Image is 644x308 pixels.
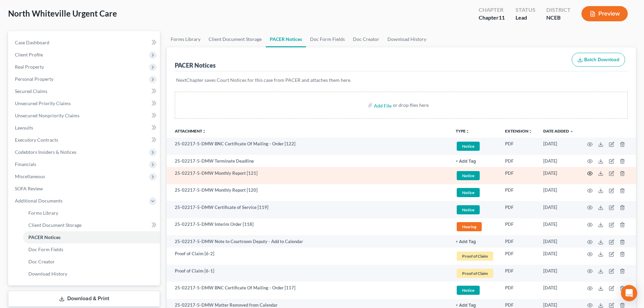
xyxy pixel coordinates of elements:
div: Lead [516,14,535,22]
div: NCEB [546,14,571,22]
span: Additional Documents [15,198,63,204]
span: Download History [28,271,67,277]
i: unfold_more [466,129,470,134]
td: [DATE] [538,235,579,247]
a: Proof of Claim [456,268,494,279]
td: [DATE] [538,138,579,155]
div: Status [516,6,535,14]
span: Proof of Claim [457,252,493,261]
a: Notice [456,187,494,198]
span: Notice [457,205,480,214]
td: [DATE] [538,247,579,265]
a: Doc Form Fields [306,31,349,47]
a: PACER Notices [266,31,306,47]
a: PACER Notices [23,231,160,243]
td: [DATE] [538,167,579,184]
span: Proof of Claim [457,269,493,278]
div: PACER Notices [175,61,216,69]
button: + Add Tag [456,303,476,308]
span: Notice [457,171,480,180]
td: PDF [500,235,538,247]
div: or drop files here [393,102,429,109]
td: PDF [500,184,538,202]
a: Attachmentunfold_more [175,128,206,134]
span: SOFA Review [15,186,43,191]
a: Client Document Storage [205,31,266,47]
i: unfold_more [528,129,532,134]
a: Case Dashboard [9,37,160,49]
span: Notice [457,286,480,295]
td: PDF [500,265,538,282]
a: Notice [456,285,494,296]
div: Chapter [479,6,505,14]
a: Notice [456,141,494,152]
a: Doc Form Fields [23,243,160,256]
td: PDF [500,155,538,167]
button: Preview [581,6,628,21]
a: Unsecured Nonpriority Claims [9,110,160,122]
td: 25-02217-5-DMW BNC Certificate Of Mailing - Order [117] [167,282,450,299]
button: + Add Tag [456,159,476,164]
span: Codebtors Insiders & Notices [15,149,76,155]
a: + Add Tag [456,238,494,245]
p: NextChapter saves Court Notices for this case from PACER and attaches them here. [176,77,626,84]
span: Unsecured Priority Claims [15,100,71,106]
a: Download History [23,268,160,280]
a: + Add Tag [456,158,494,164]
span: Personal Property [15,76,53,82]
td: [DATE] [538,155,579,167]
td: [DATE] [538,184,579,202]
a: Proof of Claim [456,251,494,262]
a: Doc Creator [349,31,383,47]
a: Download & Print [8,291,160,307]
span: Client Profile [15,52,43,57]
a: Download History [383,31,430,47]
span: Unsecured Nonpriority Claims [15,113,79,118]
td: Proof of Claim [6-1] [167,265,450,282]
span: 11 [499,14,505,21]
a: Secured Claims [9,85,160,97]
span: Batch Download [584,57,619,63]
td: [DATE] [538,282,579,299]
span: North Whiteville Urgent Care [8,8,117,18]
a: Forms Library [167,31,205,47]
td: PDF [500,167,538,184]
span: Notice [457,142,480,151]
td: 25-02217-5-DMW Note to Courtroom Deputy - Add to Calendar [167,235,450,247]
td: 25-02217-5-DMW Interim Order [118] [167,218,450,236]
a: Notice [456,170,494,181]
td: PDF [500,218,538,236]
a: SOFA Review [9,183,160,195]
td: 25-02217-5-DMW Monthly Report [120] [167,184,450,202]
div: Chapter [479,14,505,22]
button: + Add Tag [456,240,476,244]
i: unfold_more [202,129,206,134]
a: Notice [456,204,494,215]
a: Hearing [456,221,494,232]
a: Lawsuits [9,122,160,134]
span: Executory Contracts [15,137,58,143]
td: [DATE] [538,218,579,236]
span: Doc Creator [28,259,55,264]
a: Extensionunfold_more [505,128,532,134]
span: Miscellaneous [15,173,45,179]
div: District [546,6,571,14]
i: expand_more [570,129,574,134]
span: Notice [457,188,480,197]
td: [DATE] [538,265,579,282]
span: Forms Library [28,210,58,216]
span: Lawsuits [15,125,33,131]
span: Client Document Storage [28,222,81,228]
a: Executory Contracts [9,134,160,146]
a: Doc Creator [23,256,160,268]
span: Secured Claims [15,88,47,94]
td: 25-02217-5-DMW Terminate Deadline [167,155,450,167]
td: PDF [500,201,538,218]
td: 25-02217-5-DMW Monthly Report [121] [167,167,450,184]
td: PDF [500,282,538,299]
button: TYPEunfold_more [456,129,470,134]
div: Open Intercom Messenger [621,285,637,301]
span: Doc Form Fields [28,246,63,252]
a: Client Document Storage [23,219,160,231]
span: Case Dashboard [15,40,49,45]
